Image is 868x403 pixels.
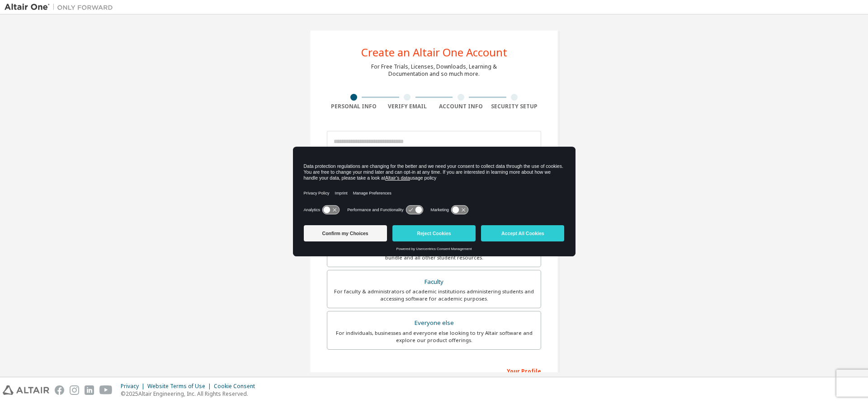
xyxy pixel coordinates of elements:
div: Create an Altair One Account [361,47,507,58]
img: facebook.svg [55,385,64,395]
div: Verify Email [381,103,434,110]
div: For Free Trials, Licenses, Downloads, Learning & Documentation and so much more. [371,63,497,78]
div: For faculty & administrators of academic institutions administering students and accessing softwa... [333,288,535,302]
img: Altair One [5,3,118,12]
div: Security Setup [488,103,542,110]
img: youtube.svg [99,385,113,395]
img: altair_logo.svg [3,385,49,395]
div: Cookie Consent [214,383,260,390]
p: © 2025 Altair Engineering, Inc. All Rights Reserved. [121,390,260,398]
div: Privacy [121,383,147,390]
img: linkedin.svg [85,385,94,395]
div: For individuals, businesses and everyone else looking to try Altair software and explore our prod... [333,329,535,344]
img: instagram.svg [70,385,79,395]
div: Website Terms of Use [147,383,214,390]
div: Account Info [434,103,488,110]
div: Your Profile [327,363,541,378]
div: Personal Info [327,103,381,110]
div: Faculty [333,276,535,288]
div: Everyone else [333,317,535,329]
